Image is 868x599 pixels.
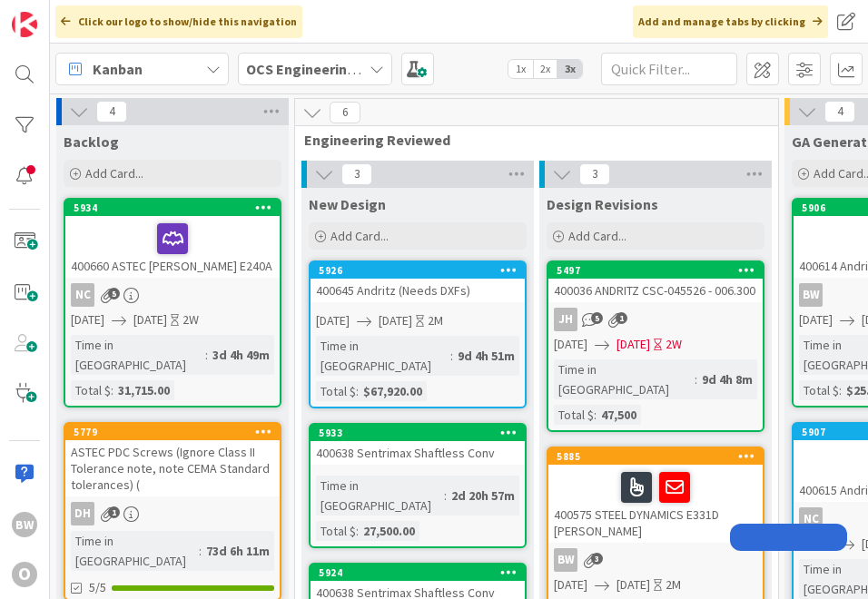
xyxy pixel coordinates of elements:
div: BW [799,283,823,307]
span: [DATE] [616,335,650,354]
div: 47,500 [597,405,641,425]
span: 2x [533,60,557,78]
div: Add and manage tabs by clicking [633,5,828,38]
img: Visit kanbanzone.com [12,12,37,37]
span: 3 [591,553,603,565]
span: : [205,345,208,365]
div: 5934 [65,200,280,216]
div: Total $ [316,521,356,541]
div: BW [548,548,763,572]
span: New Design [309,195,386,213]
div: 5779 [65,424,280,440]
div: 5779 [74,426,280,438]
div: 27,500.00 [359,521,419,541]
span: [DATE] [799,310,833,329]
a: 5933400638 Sentrimax Shaftless ConvTime in [GEOGRAPHIC_DATA]:2d 20h 57mTotal $:27,500.00 [309,423,527,548]
div: NC [799,507,823,531]
div: Total $ [554,405,594,425]
div: O [12,562,37,587]
span: : [450,346,453,366]
span: : [356,381,359,401]
span: 5 [108,288,120,299]
div: 5885 [548,448,763,465]
span: : [594,405,597,425]
span: 3 [579,163,610,185]
span: : [839,380,842,400]
div: 5779ASTEC PDC Screws (Ignore Class II Tolerance note, note CEMA Standard tolerances) ( [65,424,280,496]
div: 5926 [311,262,525,279]
span: Backlog [64,133,119,151]
span: 1x [508,60,533,78]
span: [DATE] [71,310,104,329]
div: 2W [666,335,682,354]
span: : [199,541,202,561]
div: 2M [428,311,443,330]
div: JH [548,308,763,331]
div: 5934400660 ASTEC [PERSON_NAME] E240A [65,200,280,278]
div: Time in [GEOGRAPHIC_DATA] [554,359,695,399]
div: Click our logo to show/hide this navigation [55,5,302,38]
div: Total $ [316,381,356,401]
div: Time in [GEOGRAPHIC_DATA] [316,476,444,516]
div: 5926400645 Andritz (Needs DXFs) [311,262,525,302]
span: [DATE] [616,575,650,594]
span: 5/5 [89,578,106,597]
div: NC [65,283,280,307]
div: Time in [GEOGRAPHIC_DATA] [316,336,450,376]
div: Total $ [71,380,111,400]
span: Add Card... [85,165,143,182]
span: Kanban [93,58,143,80]
div: 5885 [557,450,763,463]
input: Quick Filter... [601,53,737,85]
span: : [111,380,113,400]
div: DH [71,502,94,525]
span: : [356,521,359,541]
span: 4 [824,101,855,123]
span: 1 [108,506,120,518]
div: 5926 [319,264,525,277]
span: Engineering Reviewed [304,131,755,149]
div: 5497 [548,262,763,279]
div: 73d 6h 11m [202,541,274,561]
div: 2W [182,310,199,329]
div: 9d 4h 51m [453,346,519,366]
div: DH [65,502,280,525]
div: 5924 [319,566,525,579]
div: 2M [666,575,681,594]
div: 400575 STEEL DYNAMICS E331D [PERSON_NAME] [548,465,763,543]
span: : [444,486,447,506]
span: 4 [96,101,127,123]
div: 3d 4h 49m [208,345,274,365]
span: 3x [557,60,582,78]
div: Total $ [799,380,839,400]
div: 31,715.00 [113,380,174,400]
div: NC [71,283,94,307]
div: 400638 Sentrimax Shaftless Conv [311,441,525,465]
a: 5926400645 Andritz (Needs DXFs)[DATE][DATE]2MTime in [GEOGRAPHIC_DATA]:9d 4h 51mTotal $:$67,920.00 [309,260,527,408]
a: 5497400036 ANDRITZ CSC-045526 - 006.300JH[DATE][DATE]2WTime in [GEOGRAPHIC_DATA]:9d 4h 8mTotal $:... [547,260,764,432]
span: 6 [330,102,360,123]
div: 400645 Andritz (Needs DXFs) [311,279,525,302]
b: OCS Engineering Department [246,60,439,78]
span: : [695,369,697,389]
div: Time in [GEOGRAPHIC_DATA] [71,335,205,375]
div: 5497400036 ANDRITZ CSC-045526 - 006.300 [548,262,763,302]
a: 5934400660 ASTEC [PERSON_NAME] E240ANC[DATE][DATE]2WTime in [GEOGRAPHIC_DATA]:3d 4h 49mTotal $:31... [64,198,281,408]
div: 400660 ASTEC [PERSON_NAME] E240A [65,216,280,278]
span: [DATE] [554,335,587,354]
div: BW [12,512,37,537]
span: [DATE] [316,311,350,330]
div: JH [554,308,577,331]
span: Design Revisions [547,195,658,213]
div: BW [554,548,577,572]
div: 5885400575 STEEL DYNAMICS E331D [PERSON_NAME] [548,448,763,543]
div: 5497 [557,264,763,277]
span: Add Card... [568,228,626,244]
span: 1 [616,312,627,324]
div: 5933400638 Sentrimax Shaftless Conv [311,425,525,465]
div: 2d 20h 57m [447,486,519,506]
div: 5933 [319,427,525,439]
div: 5924 [311,565,525,581]
span: [DATE] [379,311,412,330]
span: [DATE] [133,310,167,329]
